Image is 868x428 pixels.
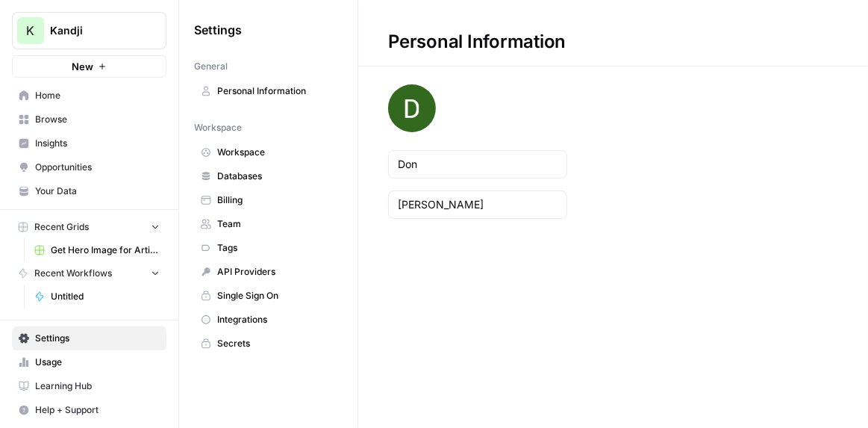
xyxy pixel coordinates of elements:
a: Secrets [194,332,343,356]
a: Insights [12,131,166,155]
span: Insights [35,137,160,150]
a: Personal Information [194,79,343,103]
span: K [27,22,35,40]
span: Get Hero Image for Article [51,244,160,257]
a: API Providers [194,260,343,284]
span: Team [217,217,336,231]
span: Help + Support [35,403,160,417]
span: Browse [35,113,160,126]
a: Single Sign On [194,284,343,308]
span: Home [35,89,160,102]
a: Team [194,212,343,236]
a: Settings [12,326,166,350]
span: API Providers [217,265,336,279]
span: Integrations [217,313,336,326]
button: Recent Grids [12,216,166,238]
span: Usage [35,356,160,369]
span: Single Sign On [217,289,336,303]
a: Usage [12,350,166,374]
a: Opportunities [12,155,166,179]
span: Untitled [51,290,160,303]
a: Integrations [194,308,343,332]
span: Settings [35,332,160,345]
a: Tags [194,236,343,260]
span: Databases [217,170,336,183]
span: Tags [217,241,336,255]
span: Kandji [50,23,140,38]
a: Your Data [12,179,166,203]
img: avatar [388,84,436,132]
span: Billing [217,193,336,207]
a: Billing [194,188,343,212]
span: Recent Grids [34,220,89,234]
button: Workspace: Kandji [12,12,166,49]
a: Home [12,84,166,108]
button: Help + Support [12,398,166,422]
a: Untitled [28,285,166,308]
a: Get Hero Image for Article [28,238,166,262]
span: General [194,60,228,73]
div: Personal Information [358,30,596,54]
span: Learning Hub [35,379,160,393]
span: Opportunities [35,161,160,174]
span: Workspace [194,121,242,134]
a: Learning Hub [12,374,166,398]
span: Recent Workflows [34,267,112,280]
span: Secrets [217,337,336,350]
span: Settings [194,21,242,39]
a: Browse [12,108,166,131]
a: Workspace [194,140,343,164]
span: Your Data [35,184,160,198]
button: New [12,55,166,78]
span: Workspace [217,146,336,159]
span: New [72,59,93,74]
span: Personal Information [217,84,336,98]
button: Recent Workflows [12,262,166,285]
a: Databases [194,164,343,188]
